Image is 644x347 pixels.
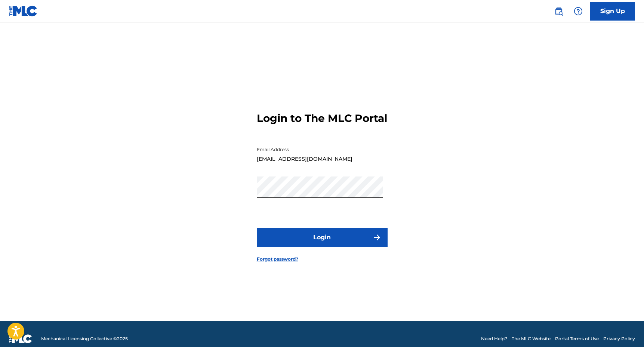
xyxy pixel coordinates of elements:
img: logo [9,334,32,343]
img: search [554,7,563,16]
a: Forgot password? [257,256,298,262]
a: Portal Terms of Use [555,335,599,342]
a: Privacy Policy [603,335,635,342]
button: Login [257,228,388,247]
img: f7272a7cc735f4ea7f67.svg [373,233,382,242]
div: Help [571,4,586,19]
img: help [574,7,583,16]
a: The MLC Website [512,335,551,342]
img: MLC Logo [9,6,38,16]
a: Sign Up [590,2,635,21]
a: Need Help? [481,335,507,342]
a: Public Search [551,4,566,19]
h3: Login to The MLC Portal [257,112,387,125]
span: Mechanical Licensing Collective © 2025 [41,335,128,342]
